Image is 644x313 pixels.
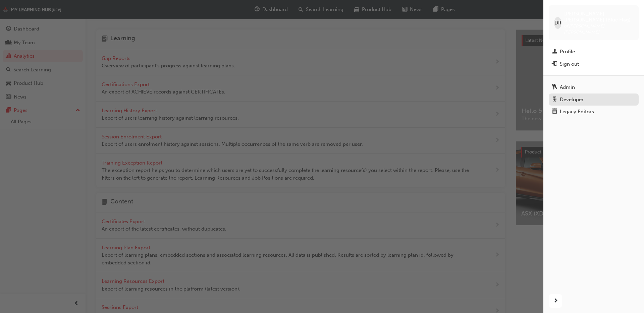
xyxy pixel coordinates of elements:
span: DR [554,19,561,27]
span: robot-icon [552,97,557,103]
span: [PERSON_NAME] [PERSON_NAME] (Blue Flag) [564,11,633,23]
button: Sign out [549,58,639,70]
a: Profile [549,46,639,58]
div: Sign out [560,60,579,68]
span: exit-icon [552,61,557,67]
span: bf.[PERSON_NAME].[PERSON_NAME] [564,23,606,35]
span: keys-icon [552,84,557,90]
div: Developer [560,96,584,104]
span: notepad-icon [552,109,557,115]
a: Legacy Editors [549,106,639,118]
a: Admin [549,81,639,93]
a: Developer [549,93,639,106]
span: man-icon [552,49,557,55]
div: Admin [560,83,575,91]
span: next-icon [553,297,558,305]
div: Profile [560,48,575,56]
div: Legacy Editors [560,108,594,116]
